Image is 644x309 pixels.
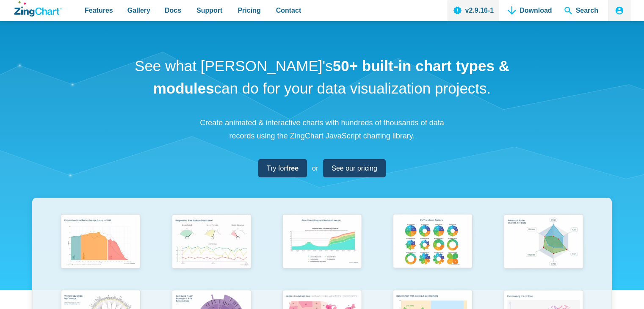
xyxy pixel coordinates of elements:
[165,5,181,16] span: Docs
[156,211,266,287] a: Responsive Live Update Dashboard
[377,211,488,287] a: Pie Transform Options
[488,211,599,287] a: Animated Radar Chart ft. Pet Data
[196,5,222,16] span: Support
[195,116,449,142] p: Create animated & interactive charts with hundreds of thousands of data records using the ZingCha...
[56,211,145,274] img: Population Distribution by Age Group in 2052
[276,5,301,16] span: Contact
[238,5,260,16] span: Pricing
[127,5,150,16] span: Gallery
[14,1,62,17] a: ZingChart Logo. Click to return to the homepage
[323,159,386,177] a: See our pricing
[45,211,156,287] a: Population Distribution by Age Group in 2052
[267,211,377,287] a: Area Chart (Displays Nodes on Hover)
[132,55,513,99] h1: See what [PERSON_NAME]'s can do for your data visualization projects.
[278,211,366,274] img: Area Chart (Displays Nodes on Hover)
[312,163,318,174] span: or
[258,159,307,177] a: Try forfree
[388,211,477,274] img: Pie Transform Options
[267,163,299,174] span: Try for
[167,211,256,274] img: Responsive Live Update Dashboard
[153,58,509,97] strong: 50+ built-in chart types & modules
[499,211,588,274] img: Animated Radar Chart ft. Pet Data
[85,5,113,16] span: Features
[286,165,299,172] strong: free
[332,163,377,174] span: See our pricing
